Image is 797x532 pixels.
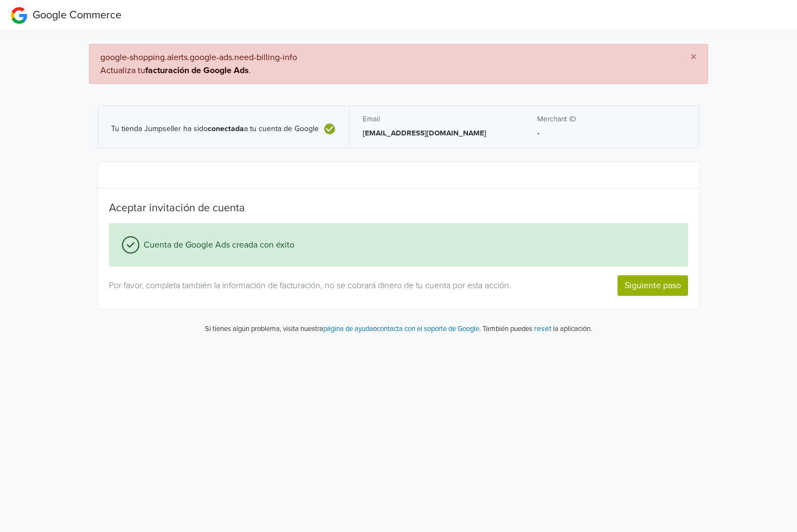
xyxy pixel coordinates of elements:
span: × [690,49,697,65]
button: Siguiente paso [618,275,688,296]
h5: Aceptar invitación de cuenta [109,202,688,215]
p: - [537,128,686,139]
a: contacta con el soporte de Google [377,325,479,333]
button: Close [679,44,708,70]
p: Si tienes algún problema, visita nuestra o . [205,324,481,335]
span: Google Commerce [33,9,121,22]
span: Cuenta de Google Ads creada con éxito [139,238,294,251]
span: Tu tienda Jumpseller ha sido a tu cuenta de Google [111,125,319,134]
div: Actualiza tu . [100,64,673,77]
p: Por favor, completa también la información de facturación, no se cobrará dinero de tu cuenta por ... [109,279,539,292]
span: google-shopping.alerts.google-ads.need-billing-info [100,52,673,77]
h5: Merchant ID [537,115,686,124]
button: reset [534,322,551,335]
p: También puedes la aplicación. [481,322,592,335]
a: página de ayuda [323,325,373,333]
p: [EMAIL_ADDRESS][DOMAIN_NAME] [363,128,511,139]
a: facturación de Google Ads [145,65,249,76]
b: conectada [208,124,244,133]
h5: Email [363,115,511,124]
